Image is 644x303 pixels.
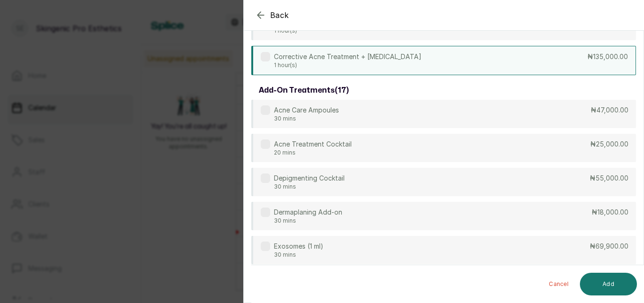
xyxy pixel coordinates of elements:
[274,251,323,259] p: 30 mins
[274,173,345,183] p: Depigmenting Cocktail
[274,61,421,69] p: 1 hour(s)
[259,85,349,96] h3: add-on treatments ( 17 )
[591,105,628,115] p: ₦47,000.00
[274,149,352,156] p: 20 mins
[580,273,637,295] button: Add
[274,52,421,61] p: Corrective Acne Treatment + [MEDICAL_DATA]
[274,105,339,115] p: Acne Care Ampoules
[590,242,628,251] p: ₦69,900.00
[541,273,576,295] button: Cancel
[274,115,339,122] p: 30 mins
[274,242,323,251] p: Exosomes (1 ml)
[592,208,628,217] p: ₦18,000.00
[274,217,342,225] p: 30 mins
[590,139,628,149] p: ₦25,000.00
[274,27,380,35] p: 1 hour(s)
[270,9,289,21] span: Back
[255,9,289,21] button: Back
[590,173,628,183] p: ₦55,000.00
[274,139,352,149] p: Acne Treatment Cocktail
[587,52,628,61] p: ₦135,000.00
[274,208,342,217] p: Dermaplaning Add-on
[274,183,345,190] p: 30 mins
